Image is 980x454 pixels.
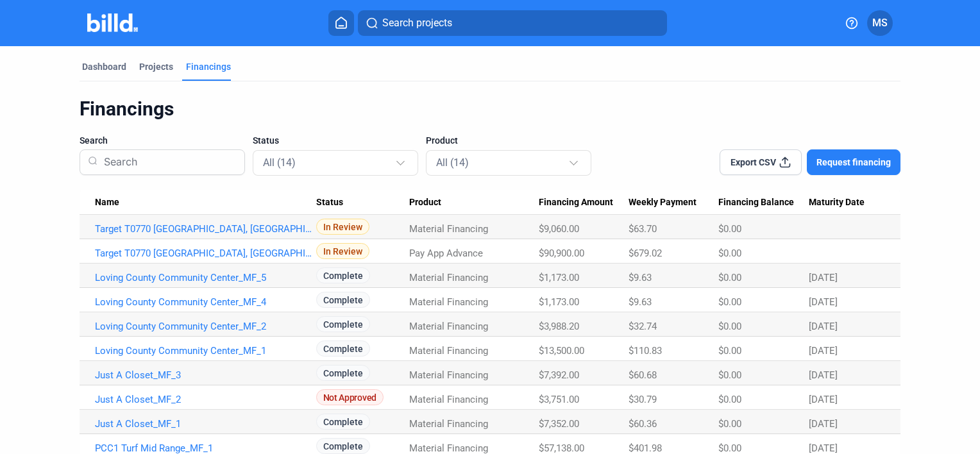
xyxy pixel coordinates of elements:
[316,438,370,454] span: Complete
[409,197,538,208] div: Product
[95,223,316,235] a: Target T0770 [GEOGRAPHIC_DATA], [GEOGRAPHIC_DATA] - Expansion: Landscaping_MF_1
[316,197,343,208] span: Status
[718,296,741,308] span: $0.00
[87,13,138,32] img: Billd Company Logo
[809,296,838,308] span: [DATE]
[718,223,741,235] span: $0.00
[95,394,316,405] a: Just A Closet_MF_2
[807,149,900,175] button: Request financing
[409,321,488,332] span: Material Financing
[436,156,469,169] mat-select-trigger: All (14)
[95,345,316,357] a: Loving County Community Center_MF_1
[629,442,662,454] span: $401.98
[539,369,579,381] span: $7,392.00
[539,223,579,235] span: $9,060.00
[816,156,891,169] span: Request financing
[718,248,741,259] span: $0.00
[539,296,579,308] span: $1,173.00
[409,442,488,454] span: Material Financing
[809,197,865,208] span: Maturity Date
[718,442,741,454] span: $0.00
[95,369,316,381] a: Just A Closet_MF_3
[629,248,662,259] span: $679.02
[95,272,316,283] a: Loving County Community Center_MF_5
[809,272,838,283] span: [DATE]
[718,369,741,381] span: $0.00
[316,197,410,208] div: Status
[409,272,488,283] span: Material Financing
[263,156,296,169] mat-select-trigger: All (14)
[539,345,584,357] span: $13,500.00
[316,365,370,381] span: Complete
[809,345,838,357] span: [DATE]
[95,442,316,454] a: PCC1 Turf Mid Range_MF_1
[316,292,370,308] span: Complete
[80,134,108,147] span: Search
[139,60,173,73] div: Projects
[95,418,316,430] a: Just A Closet_MF_1
[539,197,629,208] div: Financing Amount
[718,272,741,283] span: $0.00
[629,394,657,405] span: $30.79
[720,149,802,175] button: Export CSV
[358,10,667,36] button: Search projects
[95,197,316,208] div: Name
[539,248,584,259] span: $90,900.00
[867,10,893,36] button: MS
[99,146,237,179] input: Search
[809,321,838,332] span: [DATE]
[809,394,838,405] span: [DATE]
[316,389,384,405] span: Not Approved
[539,418,579,430] span: $7,352.00
[95,321,316,332] a: Loving County Community Center_MF_2
[629,197,718,208] div: Weekly Payment
[629,296,652,308] span: $9.63
[629,197,697,208] span: Weekly Payment
[80,97,900,121] div: Financings
[409,248,483,259] span: Pay App Advance
[382,15,452,31] span: Search projects
[539,272,579,283] span: $1,173.00
[409,369,488,381] span: Material Financing
[629,272,652,283] span: $9.63
[316,414,370,430] span: Complete
[539,197,613,208] span: Financing Amount
[629,223,657,235] span: $63.70
[316,243,369,259] span: In Review
[253,134,279,147] span: Status
[629,345,662,357] span: $110.83
[872,15,888,31] span: MS
[718,197,794,208] span: Financing Balance
[409,296,488,308] span: Material Financing
[316,219,369,235] span: In Review
[409,418,488,430] span: Material Financing
[95,296,316,308] a: Loving County Community Center_MF_4
[718,345,741,357] span: $0.00
[539,394,579,405] span: $3,751.00
[731,156,776,169] span: Export CSV
[316,316,370,332] span: Complete
[95,197,119,208] span: Name
[95,248,316,259] a: Target T0770 [GEOGRAPHIC_DATA], [GEOGRAPHIC_DATA] - Expansion: Landscaping_PA_JUN
[718,418,741,430] span: $0.00
[809,369,838,381] span: [DATE]
[186,60,231,73] div: Financings
[409,345,488,357] span: Material Financing
[718,394,741,405] span: $0.00
[718,197,809,208] div: Financing Balance
[718,321,741,332] span: $0.00
[316,267,370,283] span: Complete
[629,321,657,332] span: $32.74
[82,60,126,73] div: Dashboard
[409,197,441,208] span: Product
[539,442,584,454] span: $57,138.00
[426,134,458,147] span: Product
[809,442,838,454] span: [DATE]
[316,340,370,357] span: Complete
[809,197,885,208] div: Maturity Date
[629,369,657,381] span: $60.68
[409,394,488,405] span: Material Financing
[409,223,488,235] span: Material Financing
[539,321,579,332] span: $3,988.20
[629,418,657,430] span: $60.36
